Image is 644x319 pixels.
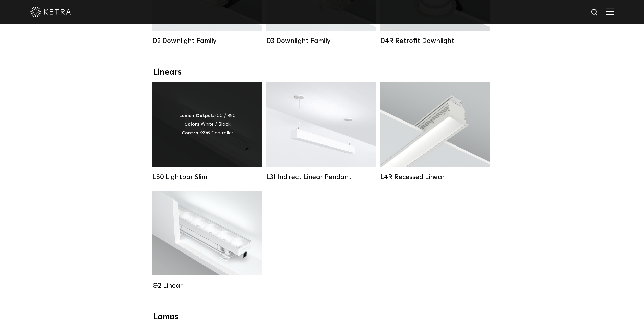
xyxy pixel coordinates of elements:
[380,82,490,181] a: L4R Recessed Linear Lumen Output:400 / 600 / 800 / 1000Colors:White / BlackControl:Lutron Clear C...
[606,8,614,15] img: Hamburger%20Nav.svg
[152,37,262,45] div: D2 Downlight Family
[182,131,201,135] strong: Control:
[380,37,490,45] div: D4R Retrofit Downlight
[152,191,262,290] a: G2 Linear Lumen Output:400 / 700 / 1000Colors:WhiteBeam Angles:Flood / [GEOGRAPHIC_DATA] / Narrow...
[153,68,491,77] div: Linears
[266,173,376,181] div: L3I Indirect Linear Pendant
[152,173,262,181] div: LS0 Lightbar Slim
[591,8,599,17] img: search icon
[152,282,262,290] div: G2 Linear
[380,173,490,181] div: L4R Recessed Linear
[266,37,376,45] div: D3 Downlight Family
[179,112,236,137] div: 200 / 350 White / Black X96 Controller
[179,113,214,118] strong: Lumen Output:
[184,122,201,127] strong: Colors:
[152,82,262,181] a: LS0 Lightbar Slim Lumen Output:200 / 350Colors:White / BlackControl:X96 Controller
[266,82,376,181] a: L3I Indirect Linear Pendant Lumen Output:400 / 600 / 800 / 1000Housing Colors:White / BlackContro...
[30,7,71,17] img: ketra-logo-2019-white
